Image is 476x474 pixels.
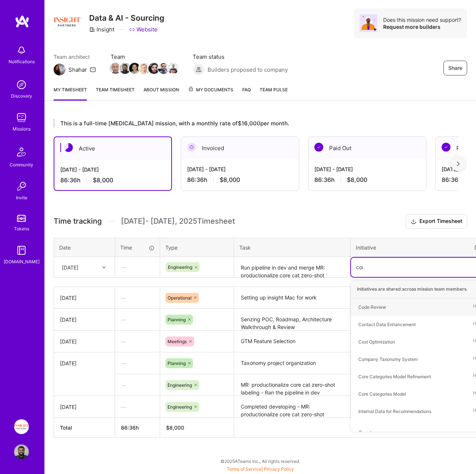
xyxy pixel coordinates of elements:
img: Team Member Avatar [119,63,131,74]
div: Shahar [68,66,87,74]
a: Team Member Avatar [139,62,149,75]
div: Core Categories Model Refinement [358,373,431,380]
span: [DATE] - [DATE] , 2025 Timesheet [121,217,235,226]
a: Team Member Avatar [130,62,139,75]
div: Missions [13,125,31,133]
textarea: GTM Feature Selection [235,331,350,352]
span: Planning [168,360,186,366]
a: Team Member Avatar [149,62,159,75]
th: Type [160,238,234,257]
span: My Documents [188,86,233,94]
span: Meetings [168,339,187,344]
span: | [227,466,294,472]
a: Team timesheet [96,86,135,101]
span: Team Pulse [260,87,288,92]
button: Export Timesheet [406,214,467,229]
div: Internal Data for Recommendations [358,407,431,415]
span: Team architect [54,53,96,61]
div: Code Review [358,303,386,311]
div: [DATE] [60,316,109,324]
div: [DATE] [62,263,78,271]
div: [DATE] [60,338,109,345]
img: teamwork [14,110,29,125]
div: Core Categories Model [358,390,406,398]
img: Active [64,143,73,152]
div: — [115,397,160,417]
div: Does this mission need support? [383,16,461,23]
span: Time tracking [54,217,102,226]
th: 86:36h [115,418,160,438]
img: Builders proposed to company [193,64,205,75]
div: Insight [89,26,114,33]
div: Cost Optimization [358,338,395,346]
a: Team Pulse [260,86,288,101]
div: Tokens [14,225,29,233]
span: Engineering [168,382,192,388]
span: Engineering [168,404,192,410]
div: 86:36 h [60,176,165,184]
a: Team Member Avatar [120,62,130,75]
div: — [115,257,159,277]
textarea: MR: productionalize core cat zero-shot labeling - Ran the pipeline in dev [235,375,350,396]
span: Planning [168,317,186,322]
div: Invoiced [181,137,299,159]
button: Share [443,61,467,75]
div: — [115,353,160,373]
img: User Avatar [14,444,29,459]
img: Team Member Avatar [139,63,150,74]
div: Request more builders [383,23,461,30]
img: Team Architect [54,64,65,75]
div: Invite [16,194,27,202]
a: FAQ [242,86,251,101]
img: bell [14,43,29,58]
span: Operational [168,295,192,301]
img: discovery [14,77,29,92]
div: — [115,375,160,395]
img: Team Member Avatar [168,63,179,74]
span: $8,000 [93,176,113,184]
div: [DOMAIN_NAME] [4,258,40,265]
span: $8,000 [220,176,240,184]
a: Team Member Avatar [111,62,120,75]
i: icon Mail [90,67,96,72]
div: Active [54,137,171,160]
a: Website [129,26,158,33]
img: Team Member Avatar [158,63,169,74]
img: Invoiced [187,143,196,152]
div: [DATE] - [DATE] [314,165,420,173]
img: Team Member Avatar [129,63,140,74]
span: $8,000 [347,176,367,184]
a: User Avatar [12,444,31,459]
img: logo [15,15,30,28]
div: Paid Out [308,137,426,159]
img: Insight Partners: Data & AI - Sourcing [14,419,29,434]
a: Team Member Avatar [159,62,168,75]
i: icon Chevron [102,265,106,269]
th: Total [54,418,115,438]
img: Company Logo [54,9,80,35]
i: icon CompanyGray [89,27,95,33]
img: tokens [17,215,26,222]
span: Team status [193,53,288,61]
textarea: Setting up insight Mac for work [235,288,350,308]
img: Team Member Avatar [148,63,159,74]
img: right [457,161,460,166]
textarea: Completed developing - MR: productionalize core cat zero-shot labeling - submitted for review [235,397,350,417]
a: Team Member Avatar [168,62,178,75]
div: Time [120,244,155,251]
div: 86:36 h [187,176,293,184]
span: Share [448,64,462,72]
div: Contact Data Enhancement [358,321,416,328]
h3: Data & AI - Sourcing [89,13,164,23]
th: Date [54,238,115,257]
img: Paid Out [442,143,450,152]
div: [DATE] - [DATE] [60,166,165,173]
img: Invite [14,179,29,194]
a: My Documents [188,86,233,101]
div: © 2025 ATeams Inc., All rights reserved. [44,452,476,470]
img: Paid Out [314,143,323,152]
a: About Mission [144,86,179,101]
th: Task [234,238,351,257]
div: Discovery [11,92,32,100]
a: Insight Partners: Data & AI - Sourcing [12,419,31,434]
